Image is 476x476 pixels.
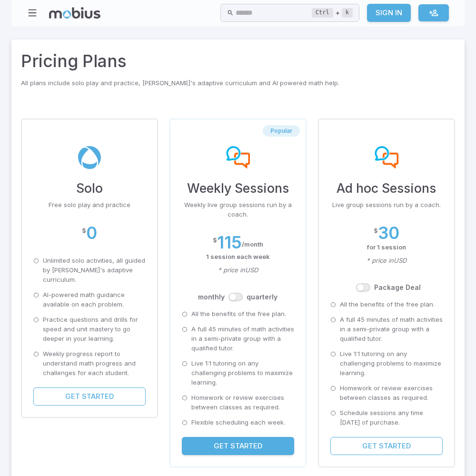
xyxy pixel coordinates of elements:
[191,325,294,353] p: A full 45 minutes of math activities in a semi-private group with a qualified tutor.
[43,315,146,344] p: Practice questions and drills for speed and unit mastery to go deeper in your learning.
[191,309,286,319] p: All the benefits of the free plan.
[191,393,294,412] p: Homework or review exercises between classes as required.
[182,200,294,219] p: Weekly live group sessions run by a coach.
[21,79,455,88] p: All plans include solo play and practice, [PERSON_NAME]'s adaptive curriculum and AI powered math...
[78,146,101,169] img: solo-plan-img
[330,200,443,210] p: Live group sessions run by a coach.
[191,359,294,387] p: Live 1:1 tutoring on any challenging problems to maximize learning.
[33,200,146,210] p: Free solo play and practice
[340,315,443,344] p: A full 45 minutes of math activities in a semi-private group with a qualified tutor.
[342,8,353,18] kbd: k
[226,146,250,169] img: weekly-sessions-plan-img
[182,252,294,262] p: 1 session each week
[43,256,146,285] p: Unlimited solo activities, all guided by [PERSON_NAME]'s adaptive curriculum.
[263,127,300,135] span: Popular
[21,49,455,74] h2: Pricing Plans
[374,226,378,236] p: $
[191,418,285,427] p: Flexible scheduling each week.
[330,256,443,266] p: * price in USD
[330,243,443,252] p: for 1 session
[33,178,146,198] h3: Solo
[242,240,263,249] p: / month
[33,387,146,406] button: Get Started
[312,8,333,18] kbd: Ctrl
[182,266,294,275] p: * price in USD
[340,300,435,309] p: All the benefits of the free plan.
[367,4,411,22] a: Sign In
[86,223,97,243] h2: 0
[375,146,398,169] img: ad-hoc sessions-plan-img
[340,408,443,427] p: Schedule sessions any time [DATE] of purchase.
[312,7,353,19] div: +
[247,292,278,302] label: quarterly
[198,292,225,302] label: month ly
[340,349,443,378] p: Live 1:1 tutoring on any challenging problems to maximize learning.
[182,437,294,455] button: Get Started
[82,226,86,236] p: $
[374,283,421,292] label: Package Deal
[330,178,443,198] h3: Ad hoc Sessions
[340,384,443,403] p: Homework or review exercises between classes as required.
[182,178,294,198] h3: Weekly Sessions
[43,290,146,309] p: AI-powered math guidance available on each problem.
[330,437,443,455] button: Get Started
[378,223,399,243] h2: 30
[43,349,146,378] p: Weekly progress report to understand math progress and challenges for each student.
[213,236,217,245] p: $
[217,233,242,252] h2: 115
